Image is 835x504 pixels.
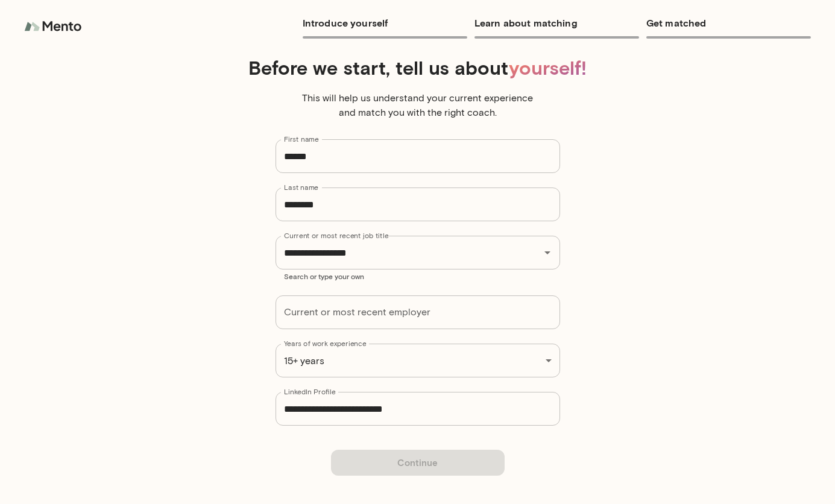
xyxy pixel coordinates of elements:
[276,344,560,377] div: 15+ years
[303,14,467,31] h6: Introduce yourself
[284,134,319,144] label: First name
[284,386,336,397] label: LinkedIn Profile
[66,56,770,79] h4: Before we start, tell us about
[539,244,556,261] button: Open
[297,91,538,120] p: This will help us understand your current experience and match you with the right coach.
[646,14,811,31] h6: Get matched
[284,338,367,348] label: Years of work experience
[284,230,388,241] label: Current or most recent job title
[24,14,84,39] img: logo
[284,182,318,192] label: Last name
[474,14,639,31] h6: Learn about matching
[284,271,552,281] p: Search or type your own
[509,55,587,79] span: yourself!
